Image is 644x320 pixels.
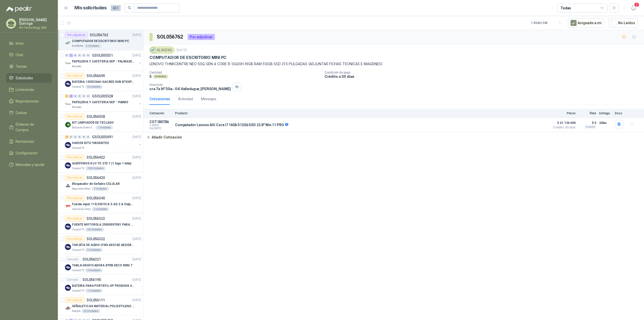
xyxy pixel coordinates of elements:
[58,173,143,193] a: Por cotizarSOL056420[DATE] Company LogoBloqueador de Señales CELULARSeguridad Atlas1 Unidades
[157,33,184,41] h3: SOL056762
[19,26,52,29] p: M3 Technology SAS
[58,214,143,234] a: Por cotizarSOL056323[DATE] Company LogoFUENTE MOTOROLA 25009297001 PARA EP450Caracol TV30 Unidades
[65,264,71,270] img: Company Logo
[65,94,69,98] div: 1
[65,277,80,283] div: Cerrado
[85,166,106,170] div: 100 Unidades
[65,52,142,68] a: 0 1 0 0 0 0 GSOL005531[DATE] Company LogoPAPELERIA Y CAFETERIA SEP - PALMASECAAlmatec
[87,217,105,220] p: SOL056323
[149,83,231,87] p: Dirección
[85,85,103,89] div: 6 Unidades
[87,74,105,78] p: SOL056690
[149,74,152,79] p: 5
[599,120,612,126] p: 2 días
[87,237,105,241] p: SOL056322
[65,122,71,128] img: Company Logo
[72,141,109,146] p: VARIOS DITU *URGENTES
[72,166,84,170] p: Caracol TV
[58,193,143,214] a: Por cotizarSOL056340[DATE] Company LogoFuente input :115/230 VCA 5.4/2.2 A Output: 24 VDC 10 A 47...
[69,135,73,139] div: 0
[133,175,141,180] p: [DATE]
[149,112,172,115] p: Cotización
[16,64,27,69] span: Tareas
[72,202,135,207] p: Fuente input :115/230 VCA 5.4/2.2 A Output: 24 VDC 10 A 47-63 Hz
[72,309,80,313] p: Patojito
[65,93,142,109] a: 1 4 0 0 0 0 GSOL005528[DATE] Company LogoPAPELERIA Y CAFETERIA SEP - YUMBOAlmatec
[65,32,88,38] div: Por adjudicar
[92,207,109,211] div: 2 Unidades
[72,80,135,84] p: BATERIA 12VDC9AH SACRED SUN BTSSP12-9HR
[550,120,576,126] span: $ 21.134.400
[72,228,84,232] p: Caracol TV
[82,94,86,98] div: 0
[16,52,23,58] span: Chat
[16,87,34,92] span: Licitaciones
[175,112,547,115] p: Producto
[84,44,101,48] div: 5 Unidades
[65,244,71,250] img: Company Logo
[58,254,143,275] a: CerradoSOL056321[DATE] Company LogoTABLA GRAFICADORA XPEN DECO MINI 7Caracol TV3 Unidades
[65,54,69,57] div: 0
[72,59,135,64] p: PAPELERIA Y CAFETERIA SEP - PALMASECA
[69,94,73,98] div: 4
[65,154,85,160] div: Por cotizar
[72,289,84,293] p: Caracol TV
[133,94,141,99] p: [DATE]
[149,124,172,127] span: C: [DATE]
[149,55,226,60] p: COMPUTADOR DE ESCRITORIO MINI PC
[150,47,156,53] img: Company Logo
[16,162,44,167] span: Manuales y ayuda
[72,207,91,211] p: Industrias Tomy
[87,196,105,200] p: SOL056340
[16,75,33,81] span: Solicitudes
[6,73,52,83] a: Solicitudes
[65,114,85,120] div: Por cotizar
[72,105,82,109] p: Almatec
[16,150,38,156] span: Configuración
[550,126,576,129] span: Crédito 30 días
[92,94,113,98] p: GSOL005528
[83,278,101,281] p: SOL056190
[133,33,141,38] p: [DATE]
[634,2,639,7] span: 3
[16,98,39,104] span: Negociaciones
[72,120,114,125] p: KIT LIMPIADOR DE TECLADO
[133,196,141,201] p: [DATE]
[72,64,82,68] p: Almatec
[82,309,100,313] div: 20 Unidades
[175,123,288,127] p: Computador Lenovo AIO Core i7 16Gb 512Gb SSD 23.8" Win 11 PRO
[16,122,47,133] span: Órdenes de Compra
[149,96,170,102] div: Cotizaciones
[65,101,71,107] img: Company Logo
[6,108,52,118] a: Cotizar
[72,243,135,247] p: TARJETA DE AUDIO LYNX AES16E AES/EBU PCI
[72,248,84,252] p: Caracol TV
[629,4,638,13] button: 3
[65,60,71,66] img: Company Logo
[82,54,86,57] div: 0
[65,203,71,209] img: Company Logo
[72,222,135,227] p: FUENTE MOTOROLA 25009297001 PARA EP450
[568,18,604,28] button: Asignado a mi
[579,112,596,115] p: Flete
[65,216,85,222] div: Por cotizar
[325,71,642,74] p: Condición de pago
[78,54,82,57] div: 0
[128,6,131,10] span: search
[6,39,52,48] a: Inicio
[65,224,71,230] img: Company Logo
[149,46,175,54] div: KLARENS
[6,6,32,12] img: Logo peakr
[78,135,82,139] div: 0
[111,5,121,11] span: 651
[85,228,104,232] div: 30 Unidades
[85,268,103,272] div: 3 Unidades
[58,30,143,50] a: Por adjudicarSOL056762[DATE] Company LogoCOMPUTADOR DE ESCRITORIO MINI PCKLARENS5 Unidades
[584,125,596,129] div: Incluido
[72,304,135,309] p: SEÑALETICAS MATERIAL POLIESTILENO CON VINILO LAMINADO CALIBRE 60
[85,248,103,252] div: 5 Unidades
[133,298,141,303] p: [DATE]
[72,100,128,105] p: PAPELERIA Y CAFETERIA SEP - YUMBO
[65,195,85,201] div: Por cotizar
[73,94,77,98] div: 0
